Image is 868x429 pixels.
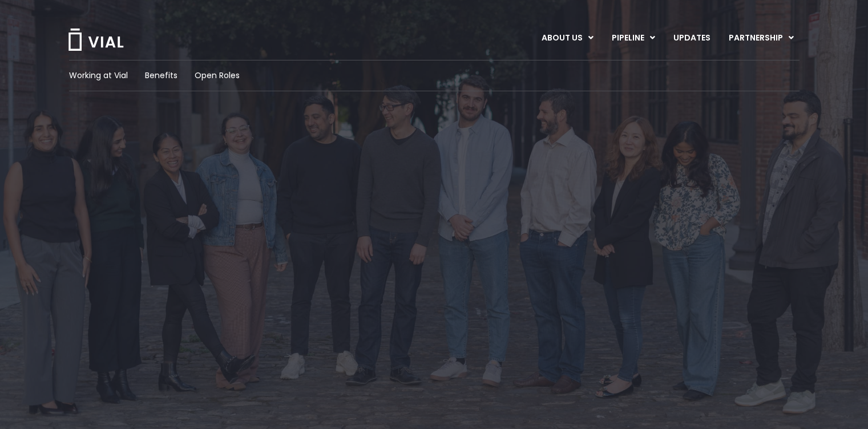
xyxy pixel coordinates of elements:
a: UPDATES [664,29,719,48]
a: PARTNERSHIPMenu Toggle [720,29,803,48]
a: PIPELINEMenu Toggle [603,29,664,48]
a: ABOUT USMenu Toggle [532,29,602,48]
a: Benefits [145,70,177,82]
a: Open Roles [195,70,240,82]
a: Working at Vial [69,70,128,82]
img: Vial Logo [67,29,124,51]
